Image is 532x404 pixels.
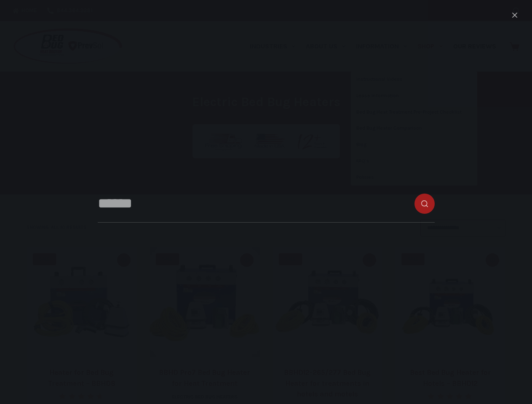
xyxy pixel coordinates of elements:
img: Prevsol/Bed Bug Heat Doctor [13,28,123,65]
a: Best Bed Bug Heater for Hotels - BBHD12 [395,247,505,357]
a: BBHD Pro7 Bed Bug Heater for Heat Treatment [150,247,260,357]
a: About Us [300,21,350,72]
a: Policies [351,170,477,186]
a: Heater for Bed Bug Treatment – BBHD8 [48,368,115,388]
button: Search [513,8,519,14]
h1: Electric Bed Bug Heaters [108,93,424,112]
a: Electric Bed Bug Heaters [172,394,238,400]
a: Our Reviews [448,21,501,72]
div: Rated 5.00 out of 5 [428,393,473,399]
a: Shop [412,21,448,72]
a: Bed Bug Heater Comparison [351,120,477,136]
a: Best Bed Bug Heater for Hotels – BBHD12 [410,368,491,388]
span: SALE [33,253,56,265]
a: Instructional Videos [351,72,477,88]
a: BBHD12-265/277 Bed Bug Heater for treatments in hotels and motels [273,247,383,357]
a: BBHD12-265/277 Bed Bug Heater for treatments in hotels and motels [284,368,371,398]
span: SALE [156,253,179,265]
button: Open LiveChat chat widget [7,3,32,29]
span: SALE [279,253,302,265]
a: Information [351,21,412,72]
div: Rated 4.67 out of 5 [59,393,104,399]
button: Quick view toggle [486,253,499,267]
a: Lease Information [351,88,477,104]
select: Shop order [420,220,505,237]
a: BBHD Pro7 Bed Bug Heater for Heat Treatment [159,368,250,388]
a: FAQ’s [351,153,477,169]
a: Bed Bug Heat Treatment Pre-Project Checklist [351,104,477,120]
a: Industries [244,21,300,72]
a: Blog [351,137,477,153]
span: SALE [401,253,425,265]
a: Heater for Bed Bug Treatment - BBHD8 [27,247,137,357]
nav: Primary [244,21,501,72]
button: Quick view toggle [117,253,131,267]
p: Showing all 10 results [27,224,86,231]
button: Quick view toggle [240,253,254,267]
button: Quick view toggle [363,253,376,267]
